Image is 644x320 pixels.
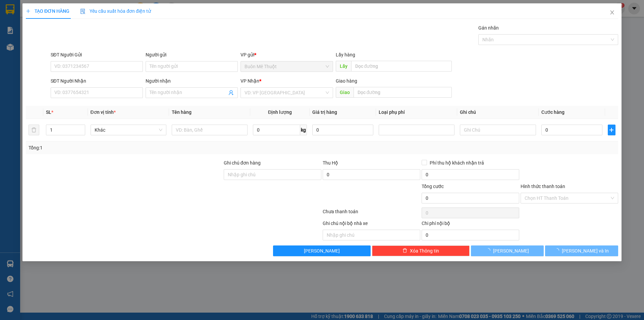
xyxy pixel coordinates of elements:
[609,10,615,15] span: close
[268,109,292,115] span: Định lượng
[541,109,565,115] span: Cước hàng
[172,125,248,135] input: VD: Bàn, Ghế
[224,169,321,180] input: Ghi chú đơn hàng
[95,125,162,135] span: Khác
[80,8,151,14] span: Yêu cầu xuất hóa đơn điện tử
[51,51,143,58] div: SĐT Người Gửi
[402,248,407,254] span: delete
[376,106,457,119] th: Loại phụ phí
[422,220,519,230] div: Chi phí nội bộ
[323,230,420,240] input: Nhập ghi chú
[562,247,609,255] span: [PERSON_NAME] và In
[323,220,420,230] div: Ghi chú nội bộ nhà xe
[91,109,116,115] span: Đơn vị tính
[241,78,260,84] span: VP Nhận
[354,87,452,98] input: Dọc đường
[336,52,355,57] span: Lấy hàng
[336,78,357,84] span: Giao hàng
[323,160,338,166] span: Thu Hộ
[545,245,618,256] button: [PERSON_NAME] và In
[608,127,615,133] span: plus
[322,208,421,220] div: Chưa thanh toán
[29,144,249,151] div: Tổng: 1
[312,109,337,115] span: Giá trị hàng
[410,247,439,255] span: Xóa Thông tin
[458,106,539,119] th: Ghi chú
[486,248,493,253] span: loading
[146,51,238,58] div: Người gửi
[304,247,340,255] span: [PERSON_NAME]
[372,245,470,256] button: deleteXóa Thông tin
[471,245,544,256] button: [PERSON_NAME]
[312,125,373,135] input: 0
[80,9,86,14] img: icon
[608,125,615,135] button: plus
[26,9,31,13] span: plus
[26,8,69,14] span: TẠO ĐƠN HÀNG
[336,61,351,72] span: Lấy
[422,184,444,189] span: Tổng cước
[493,247,529,255] span: [PERSON_NAME]
[273,245,371,256] button: [PERSON_NAME]
[245,61,329,72] span: Buôn Mê Thuột
[29,125,39,135] button: delete
[603,3,622,22] button: Close
[46,109,52,115] span: SL
[300,125,307,135] span: kg
[229,90,234,95] span: user-add
[478,25,499,31] label: Gán nhãn
[427,159,487,167] span: Phí thu hộ khách nhận trả
[351,61,452,72] input: Dọc đường
[554,248,562,253] span: loading
[172,109,192,115] span: Tên hàng
[224,160,261,166] label: Ghi chú đơn hàng
[241,51,333,58] div: VP gửi
[146,77,238,85] div: Người nhận
[336,87,354,98] span: Giao
[460,125,536,135] input: Ghi Chú
[521,184,565,189] label: Hình thức thanh toán
[51,77,143,85] div: SĐT Người Nhận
